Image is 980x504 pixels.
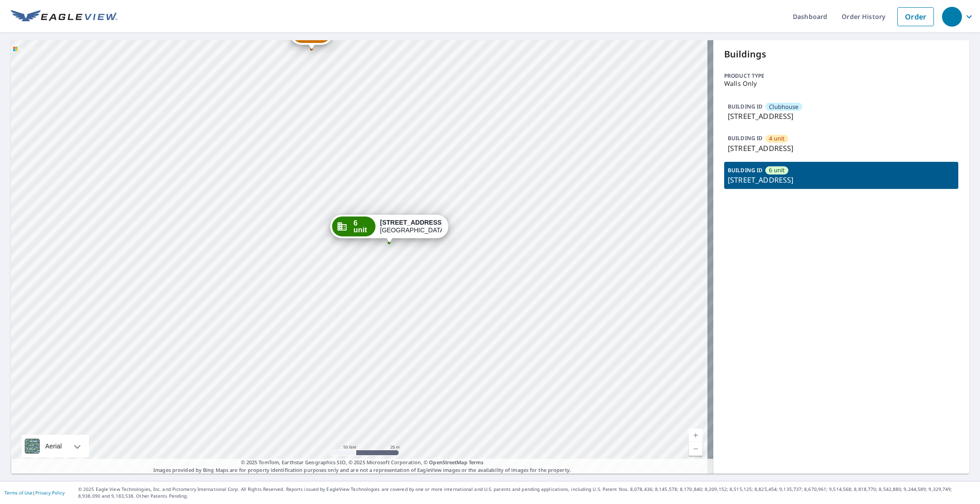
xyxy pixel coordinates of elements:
p: | [5,490,65,495]
p: Walls Only [724,80,958,87]
img: EV Logo [11,10,118,24]
p: [STREET_ADDRESS] [728,111,955,122]
p: © 2025 Eagle View Technologies, Inc. and Pictometry International Corp. All Rights Reserved. Repo... [78,486,975,499]
p: [STREET_ADDRESS] [728,174,955,185]
strong: [STREET_ADDRESS] [380,219,444,226]
span: © 2025 TomTom, Earthstar Geographics SIO, © 2025 Microsoft Corporation, © [241,459,484,466]
div: Aerial [42,435,65,457]
a: Terms of Use [5,490,33,496]
a: Current Level 19, Zoom In [689,429,702,442]
a: Current Level 19, Zoom Out [689,442,702,456]
div: Aerial [22,435,89,457]
span: 6 unit [353,220,371,233]
p: Images provided by Bing Maps are for property identification purposes only and are not a represen... [11,459,713,474]
p: [STREET_ADDRESS] [728,143,955,154]
div: Dropped pin, building 6 unit, Commercial property, 2203 Atlantic St Melbourne Beach, FL 32951 [330,215,448,243]
a: OpenStreetMap [429,459,467,466]
a: Order [897,7,934,26]
p: BUILDING ID [728,134,763,142]
span: 6 unit [769,166,785,174]
span: 4 unit [769,134,785,143]
p: BUILDING ID [728,166,763,174]
p: BUILDING ID [728,103,763,110]
span: Clubhouse [769,103,798,111]
a: Privacy Policy [35,490,65,496]
a: Terms [469,459,484,466]
p: Product type [724,72,958,80]
div: [GEOGRAPHIC_DATA] [380,219,442,234]
p: Buildings [724,47,958,61]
